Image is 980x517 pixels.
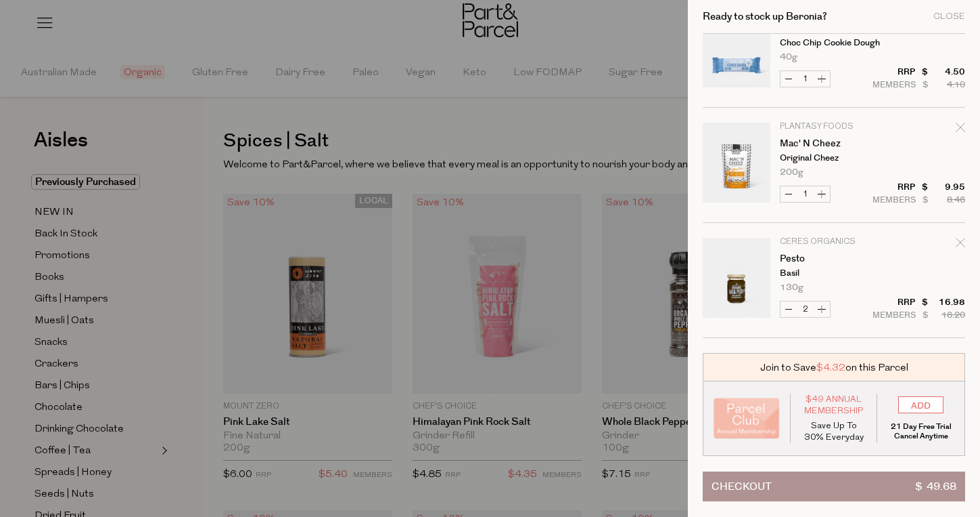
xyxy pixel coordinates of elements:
[703,472,965,501] button: Checkout$ 49.68
[887,422,954,441] p: 21 Day Free Trial Cancel Anytime
[780,283,803,292] span: 130g
[801,394,867,417] span: $49 Annual Membership
[797,186,814,202] input: QTY Mac' N Cheez
[780,154,885,163] p: Original Cheez
[703,12,827,22] h2: Ready to stock up Beronia?
[933,12,965,21] div: Close
[780,123,885,131] p: Plantasy Foods
[915,472,956,501] span: $ 49.68
[780,269,885,278] p: Basil
[703,353,965,381] div: Join to Save on this Parcel
[780,39,885,47] p: Choc Chip Cookie Dough
[956,121,965,139] div: Remove Mac' N Cheez
[780,168,803,177] span: 200g
[780,254,885,264] a: Pesto
[797,71,814,87] input: QTY Bliss Bar
[780,53,797,62] span: 40g
[816,360,845,375] span: $4.32
[780,139,885,148] a: Mac' N Cheez
[797,302,814,317] input: QTY Pesto
[801,420,867,443] p: Save Up To 30% Everyday
[956,236,965,254] div: Remove Pesto
[780,238,885,246] p: Ceres Organics
[898,396,943,413] input: ADD
[711,472,772,501] span: Checkout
